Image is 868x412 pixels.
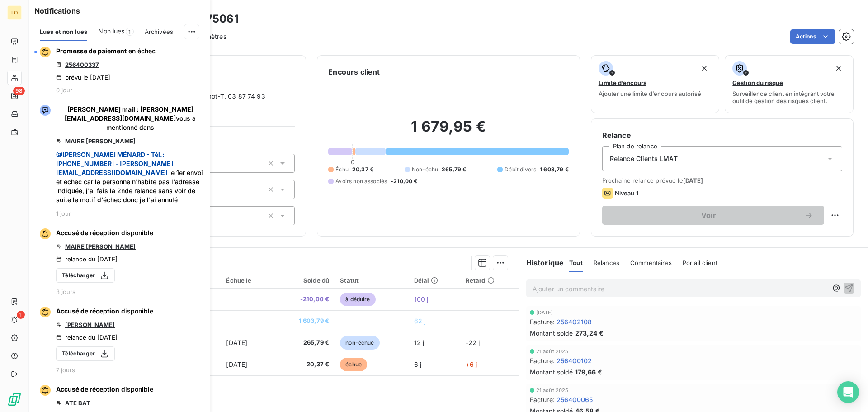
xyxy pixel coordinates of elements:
span: Accusé de réception [56,385,119,393]
span: 3 jours [56,288,75,295]
span: disponible [121,385,153,393]
span: Relance Clients LMAT [610,154,678,163]
span: non-échue [340,336,379,350]
span: Accusé de réception [56,229,119,237]
a: ATE BAT [65,399,90,407]
span: 256400102 [557,356,592,365]
span: Tout [569,259,583,266]
span: 6 j [414,360,421,368]
a: [PERSON_NAME] [65,321,115,328]
span: [PERSON_NAME] mail : [PERSON_NAME][EMAIL_ADDRESS][DOMAIN_NAME] [65,105,193,122]
span: Montant soldé [530,328,573,338]
span: Avoirs non associés [335,177,387,185]
div: Échue le [226,277,269,284]
span: Non lues [98,27,124,36]
img: Logo LeanPay [7,392,22,407]
span: Commentaires [630,259,672,266]
span: Débit divers [505,166,536,174]
button: Télécharger [56,346,115,361]
span: disponible [121,229,153,237]
span: Gestion du risque [732,79,783,86]
div: LO [7,5,22,20]
span: Prochaine relance prévue le [602,177,842,184]
span: 1 603,79 € [279,317,329,326]
span: -210,00 € [279,295,329,304]
span: 265,79 € [279,338,329,347]
span: Ajouter une limite d’encours autorisé [599,90,701,97]
span: échue [340,358,367,371]
span: 7 jours [56,366,75,374]
span: [DATE] [226,360,247,368]
h2: 1 679,95 € [328,118,568,145]
span: disponible [121,307,153,315]
span: à déduire [340,293,375,306]
span: 12 j [414,339,425,346]
span: Surveiller ce client en intégrant votre outil de gestion des risques client. [732,90,846,104]
div: Statut [340,277,403,284]
span: 0 [351,158,354,166]
div: Solde dû [279,277,329,284]
button: Promesse de paiement en échec256400337prévu le [DATE]0 jour [29,41,210,99]
a: 256400337 [65,61,99,68]
span: 179,66 € [575,367,602,377]
span: -210,00 € [391,177,417,185]
span: 62 j [414,317,426,325]
h6: Encours client [328,66,380,77]
span: 273,24 € [575,328,604,338]
div: Délai [414,277,455,284]
span: 1 [126,28,134,36]
span: 265,79 € [442,166,466,174]
span: 21 août 2025 [536,349,569,354]
span: -22 j [466,339,480,346]
button: Voir [602,206,824,225]
button: Télécharger [56,268,115,283]
span: Portail client [683,259,717,266]
span: Accusé de réception [56,307,119,315]
span: le 1er envoi et échec car la personne n'habite pas l'adresse indiquée, j'ai fais la 2nde relance ... [56,150,204,204]
div: Retard [466,277,513,284]
span: Archivées [145,28,173,35]
button: Accusé de réception disponibleMAIRE [PERSON_NAME]relance du [DATE]Télécharger3 jours [29,223,210,301]
div: relance du [DATE] [56,256,118,263]
span: @ [PERSON_NAME] MÉNARD - Tél.: [PHONE_NUMBER] - [PERSON_NAME][EMAIL_ADDRESS][DOMAIN_NAME] [56,151,173,176]
span: vous a mentionné dans [56,105,204,132]
span: 1 603,79 € [540,166,569,174]
span: Montant soldé [530,367,573,377]
button: Actions [790,29,835,44]
span: 256400065 [557,395,593,404]
span: Limite d’encours [599,79,646,86]
span: Facture : [530,317,555,327]
span: Promesse de paiement [56,47,127,55]
span: [DATE] [683,177,703,184]
span: Facture : [530,356,555,365]
button: [PERSON_NAME] mail : [PERSON_NAME][EMAIL_ADDRESS][DOMAIN_NAME]vous a mentionné dansMAIRE [PERSON_... [29,99,210,223]
span: 1 jour [56,210,71,217]
span: Voir [613,212,804,219]
span: 1 [17,311,25,319]
a: MAIRE [PERSON_NAME] [65,243,136,250]
button: Accusé de réception disponible[PERSON_NAME]relance du [DATE]Télécharger7 jours [29,301,210,379]
h6: Notifications [34,5,204,16]
span: 0 jour [56,86,72,94]
span: Échu [335,166,349,174]
span: [DATE] [226,339,247,346]
span: Niveau 1 [615,189,638,197]
span: [DATE] [536,310,553,315]
span: 98 [13,87,25,95]
span: 100 j [414,295,429,303]
span: 21 août 2025 [536,388,569,393]
span: 256402108 [557,317,592,327]
h6: Relance [602,130,842,141]
span: Relances [594,259,619,266]
button: Limite d’encoursAjouter une limite d’encours autorisé [591,55,720,113]
div: relance du [DATE] [56,334,118,341]
span: Non-échu [412,166,438,174]
span: en échec [128,47,156,55]
span: 20,37 € [279,360,329,369]
button: Gestion du risqueSurveiller ce client en intégrant votre outil de gestion des risques client. [725,55,854,113]
h6: Historique [519,257,564,268]
span: 20,37 € [352,166,373,174]
span: +6 j [466,360,477,368]
a: MAIRE [PERSON_NAME] [65,137,136,145]
div: Open Intercom Messenger [837,381,859,403]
